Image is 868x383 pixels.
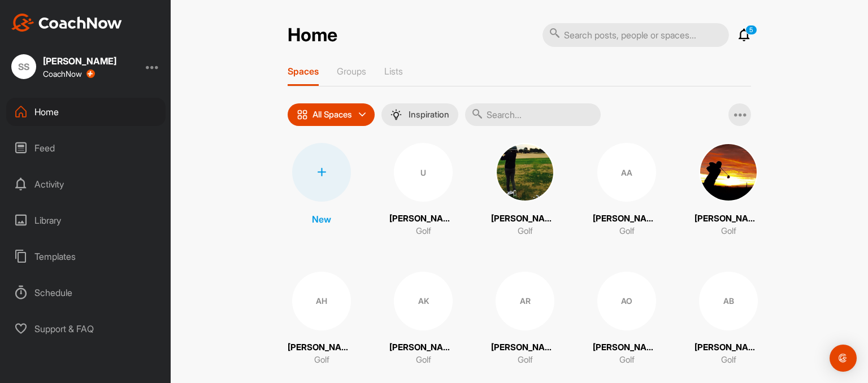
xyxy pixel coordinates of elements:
p: [PERSON_NAME] [695,212,762,225]
div: Open Intercom Messenger [830,345,857,372]
input: Search... [465,103,601,126]
p: [PERSON_NAME] [389,341,457,354]
div: AH [292,272,351,330]
p: Golf [518,225,533,238]
a: U[PERSON_NAME]Golf [389,143,457,238]
a: AH[PERSON_NAME]Golf [288,272,355,367]
p: Golf [518,354,533,367]
div: U [394,143,453,202]
div: AO [597,272,656,330]
p: [PERSON_NAME] [593,341,661,354]
a: AO[PERSON_NAME]Golf [593,272,661,367]
p: Golf [619,225,635,238]
img: icon [297,109,308,120]
div: AR [496,272,554,330]
p: Inspiration [409,110,449,119]
p: [PERSON_NAME] [491,341,559,354]
img: CoachNow [11,14,122,32]
div: AA [597,143,656,202]
p: Spaces [288,66,319,77]
p: [PERSON_NAME] [288,341,355,354]
div: Support & FAQ [6,315,166,343]
div: CoachNow [43,69,95,79]
p: 5 [745,25,757,35]
p: Golf [416,225,431,238]
p: [PERSON_NAME] [389,212,457,225]
img: square_c9ae0db78eb847fe50b6e4468b8df5de.jpg [699,143,758,202]
a: [PERSON_NAME]Golf [695,143,762,238]
div: Feed [6,134,166,162]
a: [PERSON_NAME]Golf [491,143,559,238]
h2: Home [288,24,337,46]
a: AK[PERSON_NAME]Golf [389,272,457,367]
div: Templates [6,242,166,271]
div: [PERSON_NAME] [43,56,116,66]
div: Library [6,206,166,234]
p: Golf [721,354,736,367]
div: AK [394,272,453,330]
img: square_5cbb88e4761e5f67223e2bca7a682f7b.jpg [496,143,554,202]
p: New [312,212,331,226]
div: Schedule [6,278,166,307]
input: Search posts, people or spaces... [542,23,729,47]
p: Golf [416,354,431,367]
img: menuIcon [390,109,402,120]
p: Groups [337,66,366,77]
div: Home [6,98,166,126]
p: Golf [314,354,329,367]
a: AR[PERSON_NAME]Golf [491,272,559,367]
p: [PERSON_NAME] [491,212,559,225]
p: Golf [619,354,635,367]
p: Golf [721,225,736,238]
p: Lists [384,66,403,77]
p: All Spaces [313,110,352,119]
div: SS [11,54,36,79]
div: AB [699,272,758,330]
a: AA[PERSON_NAME]Golf [593,143,661,238]
div: Activity [6,170,166,198]
p: [PERSON_NAME] [695,341,762,354]
p: [PERSON_NAME] [593,212,661,225]
a: AB[PERSON_NAME]Golf [695,272,762,367]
